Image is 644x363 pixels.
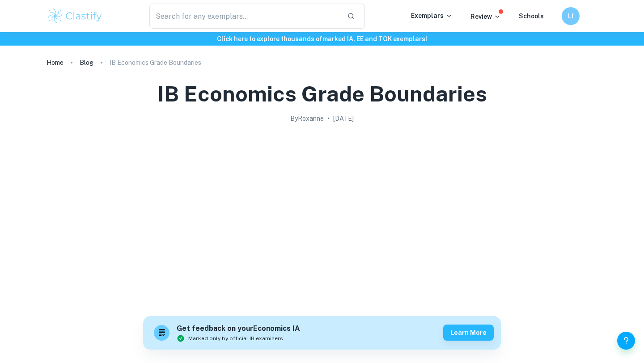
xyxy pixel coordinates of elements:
[566,11,576,21] h6: LI
[110,58,201,68] p: IB Economics Grade Boundaries
[411,11,453,21] p: Exemplars
[470,12,501,21] p: Review
[143,127,501,306] img: IB Economics Grade Boundaries cover image
[617,332,635,350] button: Help and Feedback
[177,323,300,334] h6: Get feedback on your Economics IA
[47,56,64,69] a: Home
[327,114,330,123] p: •
[519,13,544,20] a: Schools
[157,80,487,108] h1: IB Economics Grade Boundaries
[443,325,494,341] button: Learn more
[562,7,580,25] button: LI
[188,334,283,342] span: Marked only by official IB examiners
[2,34,642,44] h6: Click here to explore thousands of marked IA, EE and TOK exemplars !
[47,7,103,25] img: Clastify logo
[80,56,93,69] a: Blog
[149,4,340,29] input: Search for any exemplars...
[143,316,501,350] a: Get feedback on yourEconomics IAMarked only by official IB examinersLearn more
[333,114,354,123] h2: [DATE]
[290,114,324,123] h2: By Roxanne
